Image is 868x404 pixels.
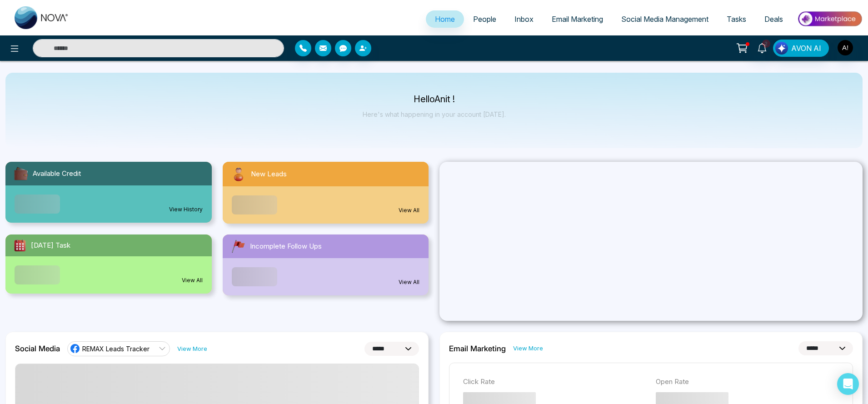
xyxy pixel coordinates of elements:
[837,373,859,395] div: Open Intercom Messenger
[514,15,534,24] span: Inbox
[621,15,708,24] span: Social Media Management
[363,110,506,118] p: Here's what happening in your account [DATE].
[755,10,792,28] a: Deals
[15,344,60,353] h2: Social Media
[543,10,612,28] a: Email Marketing
[169,205,203,214] a: View History
[718,10,755,28] a: Tasks
[505,10,543,28] a: Inbox
[773,40,829,57] button: AVON AI
[217,162,434,224] a: New LeadsView All
[399,278,419,286] a: View All
[33,169,81,179] span: Available Credit
[464,10,505,28] a: People
[251,169,287,180] span: New Leads
[31,240,70,251] span: [DATE] Task
[177,344,207,353] a: View More
[230,238,246,254] img: followUps.svg
[797,9,863,29] img: Market-place.gif
[82,344,150,353] span: REMAX Leads Tracker
[764,15,783,24] span: Deals
[363,95,506,103] p: Hello Anit !
[762,40,770,48] span: 2
[449,344,506,353] h2: Email Marketing
[15,6,69,29] img: Nova CRM Logo
[727,15,746,24] span: Tasks
[463,377,647,387] p: Click Rate
[775,42,788,55] img: Lead Flow
[656,377,839,387] p: Open Rate
[426,10,464,28] a: Home
[230,165,247,183] img: newLeads.svg
[182,276,203,284] a: View All
[217,234,434,295] a: Incomplete Follow UpsView All
[791,43,821,54] span: AVON AI
[751,40,773,55] a: 2
[250,241,322,252] span: Incomplete Follow Ups
[13,238,27,253] img: todayTask.svg
[612,10,718,28] a: Social Media Management
[552,15,603,24] span: Email Marketing
[838,40,853,55] img: User Avatar
[473,15,496,24] span: People
[13,165,29,182] img: availableCredit.svg
[513,344,543,353] a: View More
[399,206,419,214] a: View All
[435,15,455,24] span: Home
